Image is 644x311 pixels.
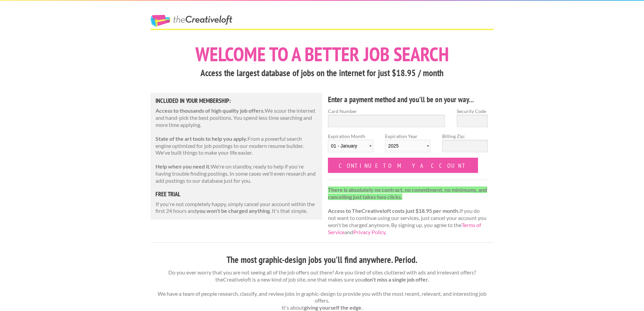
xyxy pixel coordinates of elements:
p: If you're not completely happy, simply cancel your account within the first 24 hours and . It's t... [156,201,317,215]
h1: Welcome to a better job search [150,44,494,64]
a: Terms of Service [328,222,481,235]
p: We're on standby, ready to help if you're having trouble finding postings. In some cases we'll ev... [156,163,317,184]
strong: There is absolutely no contract, no commitment, no minimums, and cancelling just takes two clicks. [328,186,487,200]
select: Expiration Year [385,140,430,152]
strong: giving yourself the edge. [304,304,363,311]
p: From a powerful search engine optimized for job postings to our modern resume builder. We've buil... [156,135,317,156]
strong: Help when you need it. [156,163,211,170]
h3: The most graphic-design jobs you'll find anywhere. Period. [150,253,494,266]
h5: free trial [156,191,317,197]
p: If you do not want to continue using our services, just cancel your account you won't be charged ... [328,186,488,236]
input: Continue to my account [328,158,478,173]
label: Expiration Year [385,133,430,158]
select: Expiration Month [328,140,373,152]
h5: Included in Your Membership: [156,98,317,104]
strong: don't miss a single job offer. [364,276,429,283]
strong: State of the art tools to help you apply. [156,135,247,142]
p: We scour the internet and hand-pick the best positions. You spend less time searching and more ti... [156,107,317,128]
strong: you won't be charged anything [196,207,270,214]
strong: Access to thousands of high quality job offers. [156,107,265,114]
label: Billing Zip: [442,133,487,140]
strong: Access to TheCreativeloft costs just $18.95 per month. [328,207,459,214]
label: Card Number [328,108,445,115]
a: Privacy Policy [353,229,385,235]
h3: Access the largest database of jobs on the internet for just $18.95 / month [150,67,494,80]
h4: Enter a payment method and you'll be on your way... [328,94,488,105]
label: Security Code [457,108,488,115]
a: The Creative Loft [150,15,232,27]
label: Expiration Month [328,133,373,158]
